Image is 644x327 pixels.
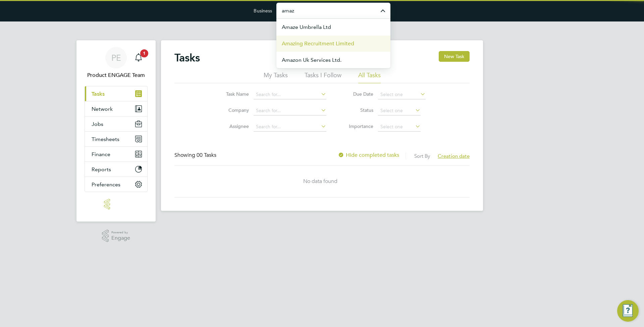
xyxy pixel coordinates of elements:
[85,101,147,116] button: Network
[85,47,148,79] a: PEProduct ENGAGE Team
[104,199,128,209] img: engage-logo-retina.png
[174,178,466,185] div: No data found
[111,230,130,235] span: Powered by
[219,91,249,97] label: Task Name
[85,162,147,177] button: Reports
[76,40,156,222] nav: Main navigation
[92,121,103,127] span: Jobs
[92,106,113,112] span: Network
[174,51,200,64] h2: Tasks
[358,71,381,83] li: All Tasks
[219,123,249,129] label: Assignee
[414,153,430,159] label: Sort By
[92,151,110,157] span: Finance
[343,123,373,129] label: Importance
[85,199,148,209] a: Go to home page
[282,23,331,31] span: Amaze Umbrella Ltd
[92,136,119,142] span: Timesheets
[378,90,426,99] input: Select one
[92,166,111,173] span: Reports
[264,71,288,83] li: My Tasks
[343,91,373,97] label: Due Date
[85,147,147,161] button: Finance
[85,132,147,146] button: Timesheets
[438,153,470,159] span: Creation date
[92,91,105,97] span: Tasks
[378,122,421,132] input: Select one
[254,8,272,14] label: Business
[343,107,373,113] label: Status
[92,181,120,188] span: Preferences
[85,86,147,101] a: Tasks
[85,116,147,131] button: Jobs
[305,71,341,83] li: Tasks I Follow
[338,152,399,158] label: Hide completed tasks
[111,53,121,62] span: PE
[85,71,148,79] span: Product ENGAGE Team
[140,49,148,57] span: 1
[439,51,470,62] button: New Task
[254,90,326,99] input: Search for...
[254,106,326,115] input: Search for...
[102,230,130,242] a: Powered byEngage
[282,40,354,48] span: Amazing Recruitment Limited
[85,177,147,192] button: Preferences
[132,47,145,68] a: 1
[282,56,341,64] span: Amazon Uk Services Ltd.
[617,300,639,322] button: Engage Resource Center
[174,152,218,159] div: Showing
[254,122,326,132] input: Search for...
[111,235,130,241] span: Engage
[378,106,421,115] input: Select one
[219,107,249,113] label: Company
[197,152,216,158] span: 00 Tasks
